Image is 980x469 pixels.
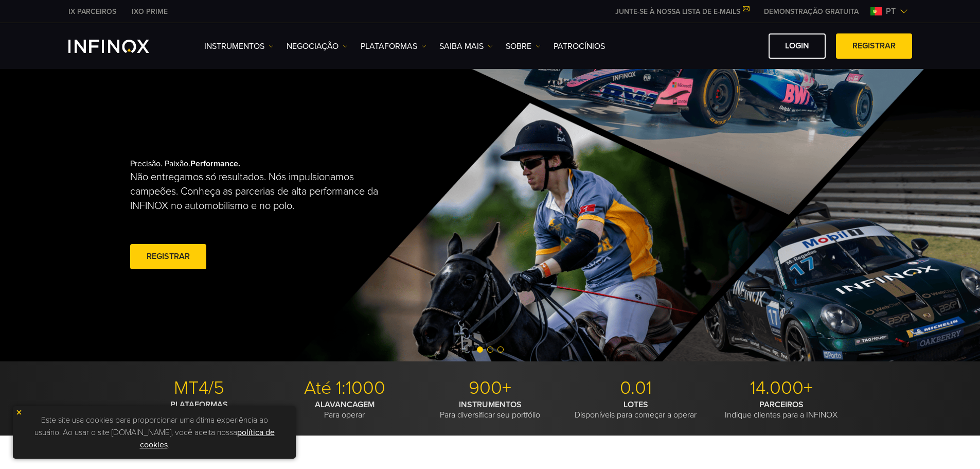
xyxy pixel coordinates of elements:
[421,377,559,399] p: 900+
[836,33,912,59] a: Registrar
[459,399,522,410] strong: INSTRUMENTOS
[18,411,291,454] p: Este site usa cookies para proporcionar uma ótima experiência ao usuário. Ao usar o site [DOMAIN_...
[712,377,850,399] p: 14.000+
[421,399,559,420] p: Para diversificar seu portfólio
[124,6,175,17] a: INFINOX
[361,40,426,53] a: PLATAFORMAS
[190,159,240,169] strong: Performance.
[130,142,454,288] div: Precisão. Paixão.
[506,40,541,53] a: SOBRE
[315,399,375,410] strong: ALAVANCAGEM
[756,6,866,17] a: INFINOX MENU
[487,346,493,353] span: Go to slide 2
[477,346,483,353] span: Go to slide 1
[15,409,23,416] img: yellow close icon
[276,399,414,420] p: Para operar
[170,399,228,410] strong: PLATAFORMAS
[567,399,705,420] p: Disponíveis para começar a operar
[623,399,648,410] strong: LOTES
[61,6,124,17] a: INFINOX
[608,7,756,16] a: JUNTE-SE À NOSSA LISTA DE E-MAILS
[276,377,414,399] p: Até 1:1000
[759,399,804,410] strong: PARCEIROS
[882,5,900,18] span: pt
[497,346,504,353] span: Go to slide 3
[439,40,493,53] a: Saiba mais
[712,399,850,420] p: Indique clientes para a INFINOX
[68,40,173,53] a: INFINOX Logo
[130,244,206,269] a: Registrar
[204,40,274,53] a: Instrumentos
[287,40,348,53] a: NEGOCIAÇÃO
[554,40,605,53] a: Patrocínios
[769,33,826,59] a: Login
[130,377,268,399] p: MT4/5
[130,170,389,213] p: Não entregamos só resultados. Nós impulsionamos campeões. Conheça as parcerias de alta performanc...
[567,377,705,399] p: 0.01
[130,399,268,420] p: Com ferramentas de trading modernas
